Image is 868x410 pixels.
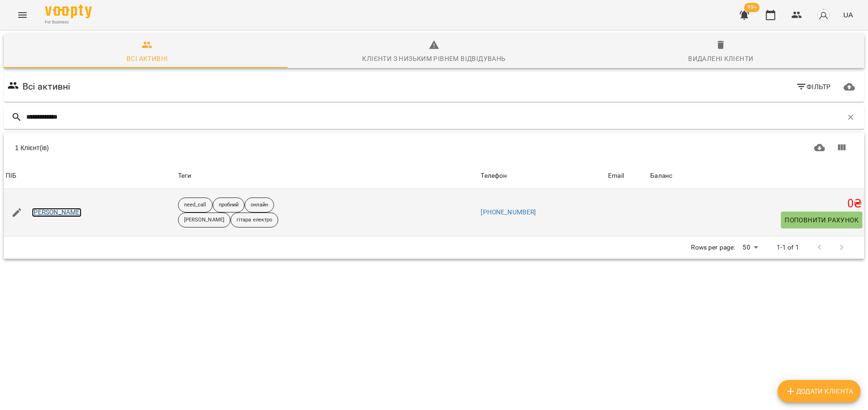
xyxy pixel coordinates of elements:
div: Sort [481,170,507,182]
button: Показати колонки [831,137,853,159]
button: Фільтр [792,78,835,95]
span: Email [608,170,646,182]
div: Телефон [481,170,507,182]
div: Sort [6,170,16,182]
a: [PERSON_NAME] [32,208,82,217]
div: Table Toolbar [4,133,864,163]
h5: 0 ₴ [650,197,862,211]
span: Поповнити рахунок [785,214,859,226]
div: гітара електро [230,213,278,228]
div: Sort [650,170,672,182]
span: UA [843,10,853,20]
span: ПІБ [6,170,174,182]
h6: Всі активні [22,79,71,94]
div: 50 [739,241,761,254]
div: пробний [213,197,245,213]
img: Voopty Logo [45,5,92,18]
span: 99+ [744,3,760,12]
button: Menu [11,4,34,26]
button: Поповнити рахунок [781,212,862,228]
p: 1-1 of 1 [777,243,799,252]
div: Email [608,170,624,182]
p: [PERSON_NAME] [184,216,224,224]
div: Клієнти з низьким рівнем відвідувань [362,53,505,64]
p: пробний [219,201,239,209]
p: Rows per page: [691,243,735,252]
div: Видалені клієнти [688,53,753,64]
button: UA [839,6,857,23]
span: For Business [45,19,92,25]
div: Всі активні [126,53,168,64]
div: [PERSON_NAME] [178,213,230,228]
button: Завантажити CSV [809,137,831,159]
p: онлайн [251,201,268,209]
div: ПІБ [6,170,16,182]
span: Баланс [650,170,862,182]
div: 1 Клієнт(ів) [15,143,429,152]
div: Баланс [650,170,672,182]
span: Фільтр [796,81,831,92]
div: Sort [608,170,624,182]
div: онлайн [245,197,274,213]
span: Телефон [481,170,604,182]
img: avatar_s.png [817,8,830,22]
div: Теги [178,170,477,182]
div: need_call [178,197,213,213]
a: [PHONE_NUMBER] [481,208,536,216]
p: гітара електро [237,216,272,224]
p: need_call [184,201,207,209]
